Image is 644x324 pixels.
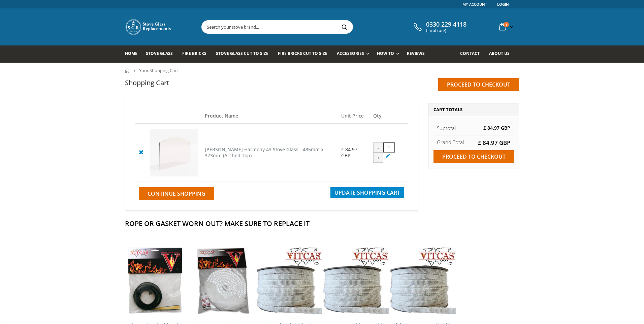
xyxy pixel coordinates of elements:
img: Vitcas white rope, glue and gloves kit 10mm [188,247,255,314]
input: Search your stove brand... [202,21,428,33]
div: + [373,153,383,163]
img: Vitcas stove glass bedding in tape [389,247,455,314]
button: Search [337,21,352,33]
strong: Grand Total [437,139,464,145]
span: Fire Bricks Cut To Size [278,51,327,56]
span: Stove Glass [146,51,173,56]
span: £ 84.97 GBP [341,146,357,159]
th: Unit Price [338,108,370,124]
a: Home [125,45,142,63]
a: About us [489,45,515,63]
th: Qty [370,108,408,124]
a: Accessories [337,45,373,63]
span: Contact [460,51,480,56]
h2: Rope Or Gasket Worn Out? Make Sure To Replace It [125,219,519,228]
span: About us [489,51,510,56]
a: Continue Shopping [139,187,214,200]
span: How To [377,51,394,56]
img: Vitcas stove glass bedding in tape [122,247,188,314]
a: [PERSON_NAME] Harmony 43 Stove Glass - 485mm x 373mm (Arched Top) [205,146,324,159]
span: £ 84.97 GBP [483,125,510,131]
a: Stove Glass [146,45,178,63]
a: Reviews [407,45,430,63]
input: Proceed to checkout [433,150,514,163]
span: Cart Totals [433,106,462,112]
a: Home [125,68,130,73]
img: Stove Glass Replacement [125,19,172,35]
span: Your Shopping Cart [139,67,178,73]
input: Proceed to checkout [438,78,519,91]
a: Fire Bricks Cut To Size [278,45,332,63]
div: - [373,142,383,153]
span: 1 [504,22,509,27]
span: Fire Bricks [182,51,206,56]
img: Nestor Martin Harmony 43 Stove Glass - 485mm x 373mm (Arched Top) [150,129,198,176]
img: Vitcas stove glass bedding in tape [322,247,389,314]
span: Home [125,51,137,56]
span: £ 84.97 GBP [478,139,510,147]
h1: Shopping Cart [125,78,169,87]
a: 0330 229 4118 (local rate) [412,21,466,33]
button: Update Shopping Cart [330,187,404,198]
span: Update Shopping Cart [334,189,400,196]
span: 0330 229 4118 [426,21,466,28]
a: Fire Bricks [182,45,212,63]
a: Contact [460,45,485,63]
span: Subtotal [437,125,456,131]
span: Stove Glass Cut To Size [216,51,268,56]
a: Stove Glass Cut To Size [216,45,273,63]
a: 1 [496,20,515,33]
img: Vitcas stove glass bedding in tape [255,247,322,314]
a: How To [377,45,402,63]
span: Reviews [407,51,425,56]
span: (local rate) [426,28,466,33]
span: Accessories [337,51,364,56]
span: Continue Shopping [148,190,205,197]
th: Product Name [201,108,338,124]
